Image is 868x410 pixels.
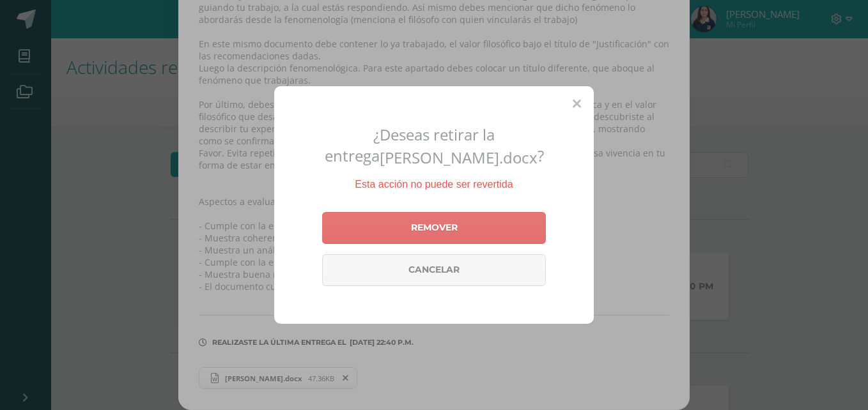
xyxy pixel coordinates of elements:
[322,212,546,244] a: Remover
[322,254,546,286] a: Cancelar
[573,96,581,111] span: Close (Esc)
[355,179,513,190] span: Esta acción no puede ser revertida
[290,124,578,168] h2: ¿Deseas retirar la entrega ?
[380,147,538,168] span: [PERSON_NAME].docx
